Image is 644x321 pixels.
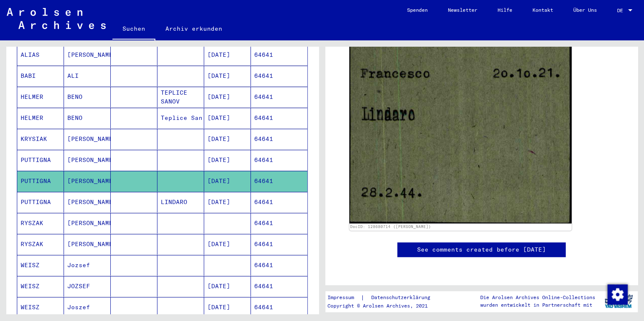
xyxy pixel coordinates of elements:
[251,150,307,170] mat-cell: 64641
[17,108,64,128] mat-cell: HELMER
[17,276,64,297] mat-cell: WEISZ
[157,108,204,128] mat-cell: Teplice San
[64,87,111,107] mat-cell: BENO
[17,234,64,255] mat-cell: RYSZAK
[204,129,251,149] mat-cell: [DATE]
[327,293,440,302] div: |
[251,108,307,128] mat-cell: 64641
[17,213,64,233] mat-cell: RYSZAK
[112,19,155,40] a: Suchen
[17,192,64,212] mat-cell: PUTTIGNA
[327,293,361,302] a: Impressum
[204,234,251,255] mat-cell: [DATE]
[64,192,111,212] mat-cell: [PERSON_NAME]
[17,45,64,65] mat-cell: ALIAS
[251,192,307,212] mat-cell: 64641
[365,293,440,302] a: Datenschutzerklärung
[64,66,111,86] mat-cell: ALI
[64,276,111,297] mat-cell: JOZSEF
[251,129,307,149] mat-cell: 64641
[603,291,634,312] img: yv_logo.png
[17,255,64,276] mat-cell: WEISZ
[251,87,307,107] mat-cell: 64641
[617,8,626,13] span: DE
[607,284,628,305] img: Zustimmung ändern
[204,108,251,128] mat-cell: [DATE]
[17,150,64,170] mat-cell: PUTTIGNA
[64,129,111,149] mat-cell: [PERSON_NAME]
[251,297,307,318] mat-cell: 64641
[204,276,251,297] mat-cell: [DATE]
[251,45,307,65] mat-cell: 64641
[64,171,111,191] mat-cell: [PERSON_NAME]
[327,302,440,310] p: Copyright © Arolsen Archives, 2021
[204,66,251,86] mat-cell: [DATE]
[64,297,111,318] mat-cell: Joszef
[204,150,251,170] mat-cell: [DATE]
[7,8,106,29] img: Arolsen_neg.svg
[251,234,307,255] mat-cell: 64641
[17,87,64,107] mat-cell: HELMER
[157,192,204,212] mat-cell: LINDARO
[17,171,64,191] mat-cell: PUTTIGNA
[480,294,595,301] p: Die Arolsen Archives Online-Collections
[64,150,111,170] mat-cell: [PERSON_NAME]
[17,297,64,318] mat-cell: WEISZ
[480,301,595,309] p: wurden entwickelt in Partnerschaft mit
[251,66,307,86] mat-cell: 64641
[64,108,111,128] mat-cell: BENO
[350,224,431,229] a: DocID: 128680714 ([PERSON_NAME])
[17,66,64,86] mat-cell: BABI
[251,171,307,191] mat-cell: 64641
[157,87,204,107] mat-cell: TEPLICE SANOV
[204,297,251,318] mat-cell: [DATE]
[251,276,307,297] mat-cell: 64641
[64,213,111,233] mat-cell: [PERSON_NAME]
[17,129,64,149] mat-cell: KRYSIAK
[251,255,307,276] mat-cell: 64641
[417,245,546,254] a: See comments created before [DATE]
[155,19,232,39] a: Archiv erkunden
[204,171,251,191] mat-cell: [DATE]
[64,234,111,255] mat-cell: [PERSON_NAME]
[204,192,251,212] mat-cell: [DATE]
[204,45,251,65] mat-cell: [DATE]
[64,45,111,65] mat-cell: [PERSON_NAME]
[251,213,307,233] mat-cell: 64641
[204,87,251,107] mat-cell: [DATE]
[64,255,111,276] mat-cell: Jozsef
